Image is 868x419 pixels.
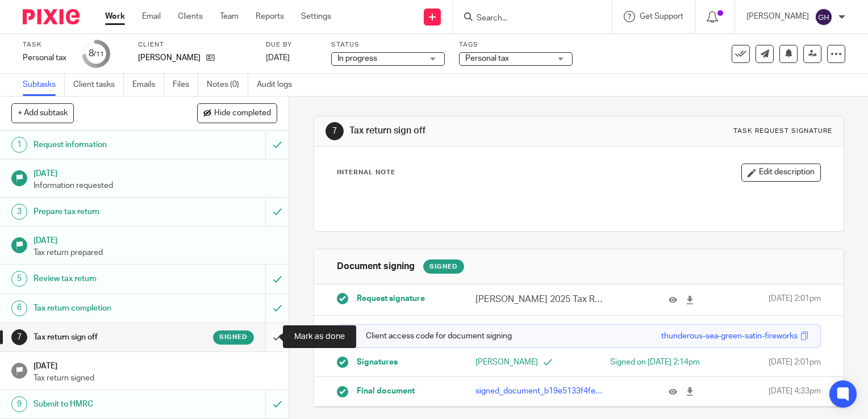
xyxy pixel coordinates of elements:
h1: Tax return completion [34,300,181,317]
span: Signed [219,332,248,342]
h1: Submit to HMRC [34,396,181,413]
span: Get Support [640,12,683,20]
p: [PERSON_NAME] [746,11,809,22]
span: [DATE] 2:01pm [769,293,821,306]
a: Files [173,74,198,96]
label: Status [331,40,445,49]
div: thunderous-sea-green-satin-fireworks [661,330,798,342]
div: Personal tax [23,52,68,64]
button: + Add subtask [11,103,74,123]
a: Notes (0) [207,74,248,96]
span: Request signature [357,293,425,304]
span: Personal tax [465,55,509,62]
div: 9 [11,396,27,412]
p: signed_document_b19e5133f4fe48f6b9d035de03d05059.pdf [475,386,607,397]
h1: [DATE] [34,232,278,246]
div: 8 [89,47,104,60]
span: Final document [357,386,415,397]
div: 6 [11,300,27,316]
a: Team [220,11,239,22]
div: Signed [423,259,464,274]
img: svg%3E [815,8,833,26]
div: Task request signature [733,127,832,136]
img: Pixie [23,9,80,24]
h1: [DATE] [34,358,278,372]
span: [DATE] [266,54,290,62]
h1: [DATE] [34,165,278,179]
p: Tax return signed [34,372,278,384]
div: 7 [325,122,344,140]
h1: Request information [34,136,181,153]
p: Internal Note [337,168,395,177]
h1: Tax return sign off [34,329,181,346]
label: Due by [266,40,317,49]
button: Hide completed [197,103,277,123]
p: Client access code for document signing [346,330,512,342]
a: Subtasks [23,74,65,96]
h1: Tax return sign off [349,125,603,137]
p: [PERSON_NAME] 2025 Tax Return for signing.pdf [475,293,607,306]
span: [DATE] 2:01pm [769,357,821,368]
h1: Document signing [337,261,415,273]
div: 1 [11,137,27,153]
h1: Review tax return [34,270,181,287]
a: Settings [301,11,331,22]
p: [PERSON_NAME] [138,52,201,64]
small: /11 [94,51,104,57]
p: [PERSON_NAME] [475,357,579,368]
a: Emails [132,74,164,96]
span: Signatures [357,357,398,368]
p: Information requested [34,180,278,191]
label: Client [138,40,252,49]
label: Task [23,40,68,49]
input: Search [475,14,578,24]
div: 3 [11,204,27,220]
div: 7 [11,329,27,345]
span: Hide completed [214,109,271,118]
a: Work [105,11,125,22]
p: Tax return prepared [34,247,278,258]
span: In progress [337,55,377,62]
a: Email [142,11,161,22]
a: Reports [256,11,284,22]
span: [DATE] 4:33pm [769,386,821,397]
a: Client tasks [73,74,124,96]
label: Tags [459,40,573,49]
div: Signed on [DATE] 2:14pm [596,357,700,368]
a: Clients [178,11,203,22]
div: 5 [11,271,27,287]
a: Audit logs [257,74,301,96]
h1: Prepare tax return [34,203,181,220]
button: Edit description [741,164,821,182]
